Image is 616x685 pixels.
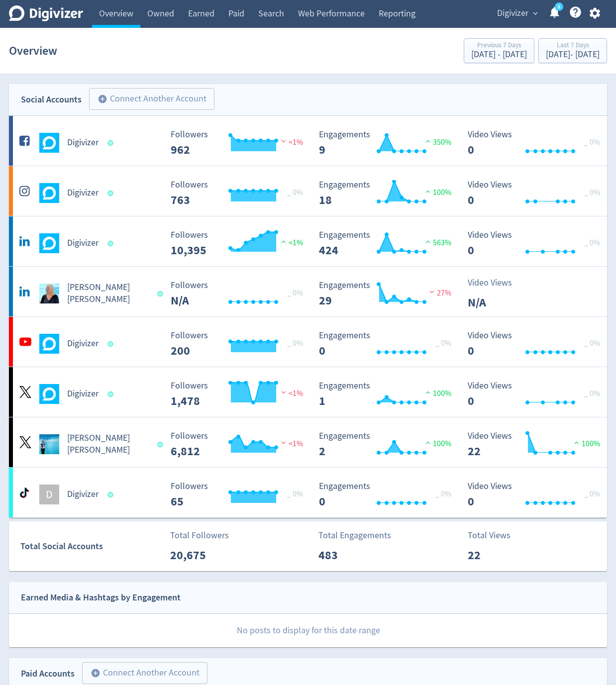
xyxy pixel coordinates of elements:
svg: Followers 10,395 [166,230,315,257]
span: _ 0% [287,338,303,348]
img: Digivizer undefined [39,384,59,404]
svg: Video Views 0 [463,331,612,357]
div: [DATE] - [DATE] [471,50,527,59]
img: positive-performance.svg [279,238,289,245]
span: 100% [423,389,451,398]
svg: Followers 6,812 [166,431,315,458]
span: 350% [423,137,451,147]
svg: Engagements 0 [314,482,463,508]
a: Digivizer undefinedDigivizer Followers 962 Followers 962 <1% Engagements 9 Engagements 9 350% Vid... [9,116,607,166]
img: positive-performance.svg [572,439,582,446]
a: Connect Another Account [82,90,214,110]
svg: Video Views 0 [463,180,612,206]
span: add_circle [98,94,107,104]
img: Emma Lo Russo undefined [39,284,59,303]
svg: Engagements 424 [314,230,463,257]
span: Digivizer [497,5,528,21]
span: _ 0% [584,188,600,197]
img: Digivizer undefined [39,233,59,253]
svg: Engagements 0 [314,331,463,357]
span: _ 0% [287,288,303,298]
span: _ 0% [584,489,600,499]
svg: Engagements 18 [314,180,463,206]
a: Digivizer undefinedDigivizer Followers 10,395 Followers 10,395 <1% Engagements 424 Engagements 42... [9,216,607,266]
h5: Digivizer [67,137,99,149]
span: Data last synced: 18 Aug 2025, 4:02am (AEST) [108,191,116,196]
span: add_circle [91,668,101,678]
span: Data last synced: 18 Aug 2025, 4:02am (AEST) [108,492,116,497]
h1: Overview [9,35,57,67]
span: <1% [279,137,303,147]
p: Video Views [468,276,525,290]
h5: [PERSON_NAME] [PERSON_NAME] [67,282,148,305]
span: _ 0% [584,238,600,248]
p: N/A [468,294,525,311]
img: positive-performance.svg [423,137,433,145]
span: 27% [427,288,451,298]
span: Data last synced: 17 Aug 2025, 2:02pm (AEST) [157,442,166,447]
svg: Followers 0 [166,281,315,307]
img: Digivizer undefined [39,334,59,354]
div: [DATE] - [DATE] [546,50,600,59]
img: Digivizer undefined [39,133,59,153]
span: Data last synced: 18 Aug 2025, 2:02am (AEST) [108,241,116,246]
span: 100% [423,188,451,197]
img: negative-performance.svg [279,137,289,145]
span: _ 0% [287,188,303,197]
svg: Engagements 2 [314,431,463,458]
span: _ 0% [435,489,451,499]
p: Total Views [468,529,525,542]
a: 5 [555,2,563,11]
svg: Engagements 29 [314,281,463,307]
img: Digivizer undefined [39,183,59,203]
h5: Digivizer [67,388,99,400]
span: 563% [423,238,451,248]
a: Digivizer undefinedDigivizer Followers 763 Followers 763 _ 0% Engagements 18 Engagements 18 100% ... [9,166,607,216]
svg: Engagements 9 [314,130,463,156]
span: 100% [423,439,451,449]
img: negative-performance.svg [427,288,437,295]
h5: Digivizer [67,338,99,350]
svg: Video Views 0 [463,130,612,156]
p: Total Followers [170,529,229,542]
svg: Followers 763 [166,180,315,206]
span: _ 0% [584,137,600,147]
p: 483 [318,546,376,564]
img: positive-performance.svg [423,439,433,446]
p: No posts to display for this date range [9,614,607,647]
div: Previous 7 Days [471,42,527,50]
button: Digivizer [494,5,540,21]
svg: Followers 1,478 [166,381,315,407]
text: 5 [558,3,560,10]
img: positive-performance.svg [423,389,433,396]
h5: [PERSON_NAME] [PERSON_NAME] [67,432,148,456]
svg: Video Views 0 [463,381,612,407]
p: Total Engagements [318,529,391,542]
h5: Digivizer [67,489,99,500]
p: 22 [468,546,525,564]
span: <1% [279,389,303,398]
div: Earned Media & Hashtags by Engagement [21,590,181,605]
svg: Followers 962 [166,130,315,156]
button: Connect Another Account [89,88,214,110]
a: Emma Lo Russo undefined[PERSON_NAME] [PERSON_NAME] Followers 6,812 Followers 6,812 <1% Engagement... [9,417,607,467]
span: _ 0% [584,389,600,398]
div: Last 7 Days [546,42,600,50]
span: _ 0% [287,489,303,499]
a: Digivizer undefinedDigivizer Followers 1,478 Followers 1,478 <1% Engagements 1 Engagements 1 100%... [9,367,607,417]
p: 20,675 [170,546,227,564]
span: <1% [279,238,303,248]
svg: Followers 65 [166,482,315,508]
span: _ 0% [435,338,451,348]
span: Data last synced: 17 Aug 2025, 10:02pm (AEST) [108,341,116,347]
div: Social Accounts [21,93,82,107]
svg: Followers 200 [166,331,315,357]
img: positive-performance.svg [423,238,433,245]
button: Last 7 Days[DATE]- [DATE] [538,38,607,63]
svg: Engagements 1 [314,381,463,407]
button: Connect Another Account [82,662,207,684]
h5: Digivizer [67,187,99,199]
div: D [39,485,59,504]
a: Digivizer undefinedDigivizer Followers 200 Followers 200 _ 0% Engagements 0 Engagements 0 _ 0% Vi... [9,317,607,367]
span: _ 0% [584,338,600,348]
